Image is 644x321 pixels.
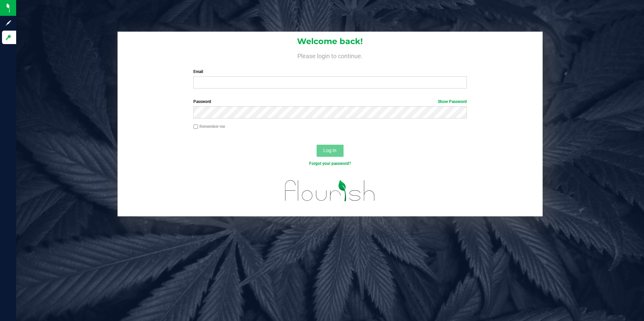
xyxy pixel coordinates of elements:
[118,51,543,59] h4: Please login to continue.
[309,161,351,166] a: Forgot your password?
[193,69,467,75] label: Email
[5,20,12,26] inline-svg: Sign up
[5,34,12,41] inline-svg: Log in
[323,148,336,153] span: Log In
[438,99,467,104] a: Show Password
[277,174,383,208] img: flourish_logo.svg
[193,124,198,129] input: Remember me
[317,145,344,157] button: Log In
[193,99,211,104] span: Password
[118,37,543,46] h1: Welcome back!
[193,123,225,130] label: Remember me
